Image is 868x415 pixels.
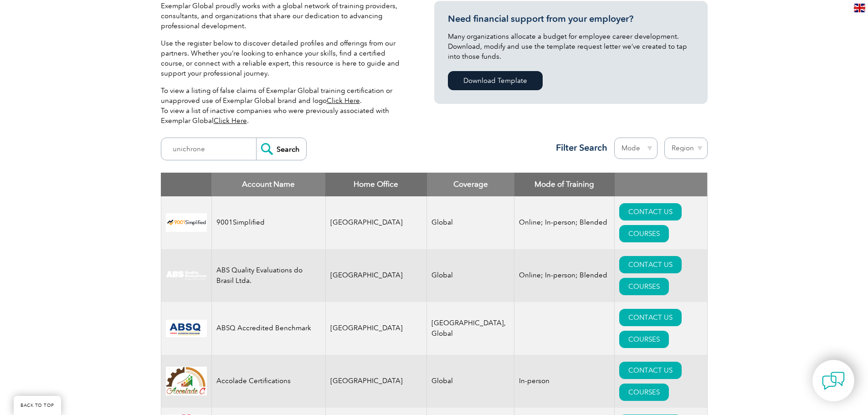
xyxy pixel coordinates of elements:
a: CONTACT US [619,309,682,326]
a: CONTACT US [619,203,682,220]
h3: Need financial support from your employer? [448,13,694,25]
th: Home Office: activate to sort column ascending [325,173,427,196]
img: en [854,4,865,12]
img: 37c9c059-616f-eb11-a812-002248153038-logo.png [166,213,207,232]
a: COURSES [619,384,669,401]
a: CONTACT US [619,256,682,273]
a: Download Template [448,71,543,90]
td: [GEOGRAPHIC_DATA] [325,355,427,408]
p: Exemplar Global proudly works with a global network of training providers, consultants, and organ... [161,1,407,31]
p: Many organizations allocate a budget for employee career development. Download, modify and use th... [448,31,694,61]
a: CONTACT US [619,362,682,379]
td: Online; In-person; Blended [514,249,615,302]
a: COURSES [619,278,669,295]
img: contact-chat.png [822,369,845,392]
a: BACK TO TOP [14,396,61,415]
td: Global [427,355,514,408]
th: : activate to sort column ascending [615,173,707,196]
a: Click Here [214,117,247,125]
input: Search [256,138,306,160]
td: Accolade Certifications [211,355,325,408]
td: [GEOGRAPHIC_DATA] [325,249,427,302]
a: COURSES [619,331,669,348]
td: In-person [514,355,615,408]
a: COURSES [619,225,669,242]
td: [GEOGRAPHIC_DATA], Global [427,302,514,355]
img: cc24547b-a6e0-e911-a812-000d3a795b83-logo.png [166,320,207,337]
td: [GEOGRAPHIC_DATA] [325,196,427,249]
td: Global [427,196,514,249]
td: [GEOGRAPHIC_DATA] [325,302,427,355]
th: Mode of Training: activate to sort column ascending [514,173,615,196]
p: To view a listing of false claims of Exemplar Global training certification or unapproved use of ... [161,86,407,126]
td: Online; In-person; Blended [514,196,615,249]
td: 9001Simplified [211,196,325,249]
img: 1a94dd1a-69dd-eb11-bacb-002248159486-logo.jpg [166,367,207,395]
h3: Filter Search [550,142,607,154]
a: Click Here [327,97,360,105]
td: ABS Quality Evaluations do Brasil Ltda. [211,249,325,302]
th: Coverage: activate to sort column ascending [427,173,514,196]
td: Global [427,249,514,302]
p: Use the register below to discover detailed profiles and offerings from our partners. Whether you... [161,38,407,78]
th: Account Name: activate to sort column descending [211,173,325,196]
td: ABSQ Accredited Benchmark [211,302,325,355]
img: c92924ac-d9bc-ea11-a814-000d3a79823d-logo.jpg [166,271,207,281]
